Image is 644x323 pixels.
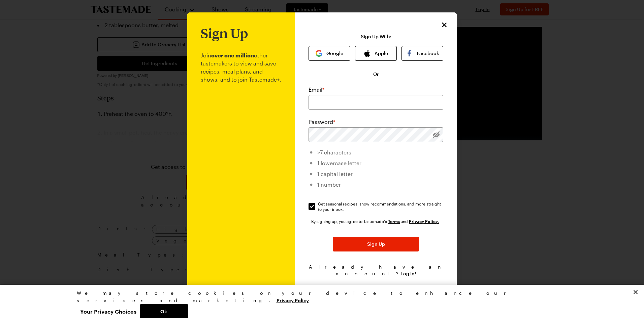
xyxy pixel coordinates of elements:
[628,285,643,299] button: Close
[333,237,419,251] button: Sign Up
[309,86,324,94] label: Email
[77,289,562,318] div: Privacy
[318,201,444,212] span: Get seasonal recipes, show recommendations, and more straight to your inbox.
[309,46,350,61] button: Google
[201,26,248,41] h1: Sign Up
[317,181,341,188] span: 1 number
[211,52,254,58] b: over one million
[277,297,309,303] a: More information about your privacy, opens in a new tab
[309,118,335,126] label: Password
[388,218,400,224] a: Tastemade Terms of Service
[361,34,391,39] p: Sign Up With:
[317,149,351,155] span: >7 characters
[367,241,385,247] span: Sign Up
[309,264,443,276] span: Already have an account?
[373,71,379,78] span: Or
[355,46,397,61] button: Apple
[201,41,282,291] p: Join other tastemakers to view and save recipes, meal plans, and shows, and to join Tastemade+.
[317,171,353,177] span: 1 capital letter
[400,270,416,277] button: Log In!
[140,304,188,318] button: Ok
[309,203,315,210] input: Get seasonal recipes, show recommendations, and more straight to your inbox.
[311,218,441,225] div: By signing up, you agree to Tastemade's and
[77,304,140,318] button: Your Privacy Choices
[77,289,562,304] div: We may store cookies on your device to enhance our services and marketing.
[317,160,361,166] span: 1 lowercase letter
[409,218,439,224] a: Tastemade Privacy Policy
[440,20,449,29] button: Close
[401,46,443,61] button: Facebook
